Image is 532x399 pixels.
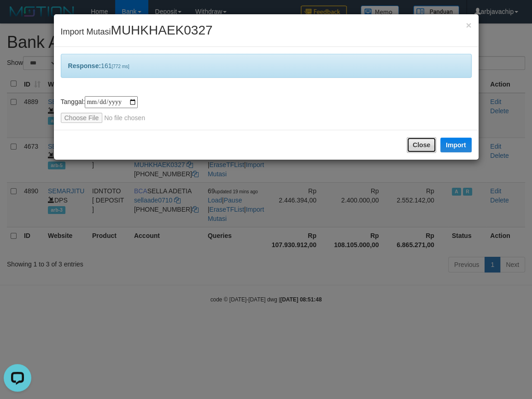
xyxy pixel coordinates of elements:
button: Close [466,20,471,30]
span: × [466,20,471,30]
span: Import Mutasi [61,27,213,36]
button: Open LiveChat chat widget [4,4,31,31]
button: Close [407,137,436,153]
div: Tanggal: [61,96,472,123]
b: Response: [68,62,101,69]
div: 161 [61,54,472,78]
span: MUHKHAEK0327 [111,23,213,37]
span: [772 ms] [111,64,129,69]
button: Import [440,138,472,152]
